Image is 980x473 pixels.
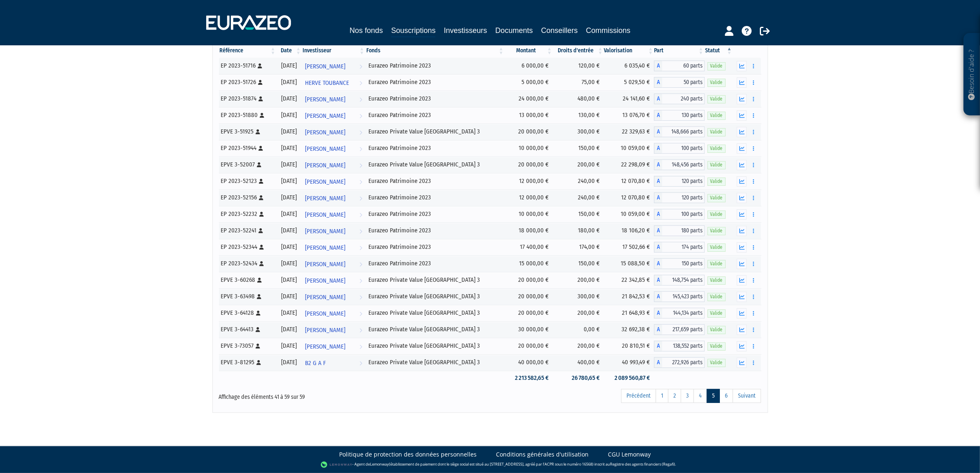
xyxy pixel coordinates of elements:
[654,94,704,104] div: A - Eurazeo Patrimoine 2023
[302,140,365,157] a: [PERSON_NAME]
[541,25,578,36] a: Conseillers
[302,124,365,140] a: [PERSON_NAME]
[662,94,704,104] span: 240 parts
[553,206,604,222] td: 150,00 €
[505,173,553,190] td: 12 000,00 €
[553,354,604,371] td: 400,00 €
[662,275,704,286] span: 148,754 parts
[359,339,362,354] i: Voir l'investisseur
[259,228,263,233] i: [Français] Personne physique
[662,126,704,137] span: 148,666 parts
[708,178,726,185] span: Valide
[305,339,345,354] span: [PERSON_NAME]
[662,308,704,318] span: 144,134 parts
[305,92,345,107] span: [PERSON_NAME]
[302,173,365,190] a: [PERSON_NAME]
[359,141,362,157] i: Voir l'investisseur
[553,157,604,173] td: 200,00 €
[654,176,704,187] div: A - Eurazeo Patrimoine 2023
[368,309,502,317] div: Eurazeo Private Value [GEOGRAPHIC_DATA] 3
[368,243,502,251] div: Eurazeo Patrimoine 2023
[279,94,299,103] div: [DATE]
[257,162,262,167] i: [Français] Personne physique
[221,61,274,70] div: EP 2023-51716
[305,306,345,321] span: [PERSON_NAME]
[654,275,704,286] div: A - Eurazeo Private Value Europe 3
[654,77,662,88] span: A
[662,324,704,335] span: 217,659 parts
[279,243,299,251] div: [DATE]
[279,276,299,284] div: [DATE]
[553,107,604,124] td: 130,00 €
[305,174,345,190] span: [PERSON_NAME]
[662,258,704,269] span: 150 parts
[505,321,553,338] td: 30 000,00 €
[302,272,365,288] a: [PERSON_NAME]
[662,341,704,351] span: 138,552 parts
[707,389,720,403] a: 5
[221,210,274,218] div: EP 2023-52232
[505,255,553,272] td: 15 000,00 €
[359,356,362,371] i: Voir l'investisseur
[604,107,654,124] td: 13 076,70 €
[302,190,365,206] a: [PERSON_NAME]
[553,305,604,321] td: 200,00 €
[359,75,362,91] i: Voir l'investisseur
[302,91,365,107] a: [PERSON_NAME]
[604,140,654,157] td: 10 059,00 €
[221,342,274,350] div: EPVE 3-73057
[604,222,654,239] td: 18 106,20 €
[259,96,263,101] i: [Français] Personne physique
[604,288,654,305] td: 21 842,53 €
[708,293,726,301] span: Valide
[604,91,654,107] td: 24 141,60 €
[553,124,604,140] td: 300,00 €
[654,258,662,269] span: A
[604,173,654,190] td: 12 070,80 €
[368,127,502,136] div: Eurazeo Private Value [GEOGRAPHIC_DATA] 3
[654,44,704,58] th: Part: activer pour trier la colonne par ordre croissant
[604,338,654,354] td: 20 810,51 €
[662,225,704,236] span: 180 parts
[654,291,662,302] span: A
[359,306,362,321] i: Voir l'investisseur
[505,239,553,255] td: 17 400,00 €
[708,128,726,136] span: Valide
[221,160,274,169] div: EPVE 3-52007
[305,191,345,206] span: [PERSON_NAME]
[604,58,654,74] td: 6 035,40 €
[221,243,274,251] div: EP 2023-52344
[302,206,365,222] a: [PERSON_NAME]
[654,275,662,286] span: A
[553,140,604,157] td: 150,00 €
[604,157,654,173] td: 22 298,09 €
[654,176,662,187] span: A
[305,108,345,124] span: [PERSON_NAME]
[279,144,299,152] div: [DATE]
[256,311,261,316] i: [Français] Personne physique
[608,450,651,459] a: CGU Lemonway
[496,450,589,459] a: Conditions générales d'utilisation
[368,210,502,218] div: Eurazeo Patrimoine 2023
[654,159,662,170] span: A
[654,357,704,368] div: A - Eurazeo Private Value Europe 3
[586,25,631,36] a: Commissions
[257,294,262,299] i: [Français] Personne physique
[719,389,733,403] a: 6
[505,338,553,354] td: 20 000,00 €
[604,74,654,91] td: 5 029,50 €
[604,305,654,321] td: 21 648,93 €
[368,193,502,202] div: Eurazeo Patrimoine 2023
[221,144,274,152] div: EP 2023-51944
[654,357,662,368] span: A
[279,177,299,185] div: [DATE]
[505,157,553,173] td: 20 000,00 €
[708,211,726,218] span: Valide
[279,127,299,136] div: [DATE]
[359,240,362,255] i: Voir l'investisseur
[260,113,265,118] i: [Français] Personne physique
[708,194,726,202] span: Valide
[279,160,299,169] div: [DATE]
[553,288,604,305] td: 300,00 €
[967,37,977,112] p: Besoin d'aide ?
